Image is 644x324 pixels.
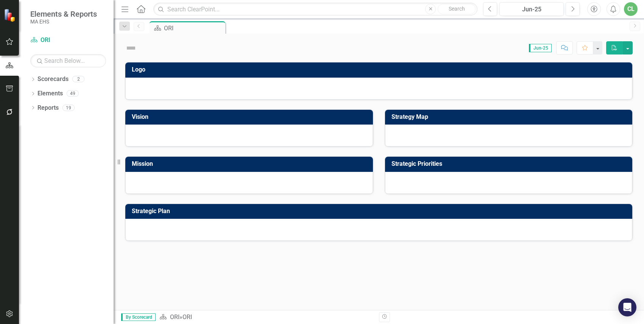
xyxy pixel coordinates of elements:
[438,4,476,14] button: Search
[30,54,106,67] input: Search Below...
[37,89,63,98] a: Elements
[30,19,97,25] small: MA EHS
[618,298,636,316] div: Open Intercom Messenger
[4,8,17,22] img: ClearPoint Strategy
[499,2,564,16] button: Jun-25
[72,76,84,83] div: 2
[502,5,561,14] div: Jun-25
[132,66,628,73] h3: Logo
[132,208,628,215] h3: Strategic Plan
[170,313,179,321] a: ORI
[159,313,373,322] div: »
[62,104,75,111] div: 19
[391,114,629,120] h3: Strategy Map
[37,104,59,112] a: Reports
[624,2,638,16] button: CL
[529,44,552,52] span: Jun-25
[125,42,137,54] img: Not Defined
[30,36,106,45] a: ORI
[30,9,97,19] span: Elements & Reports
[391,160,629,167] h3: Strategic Priorities
[67,90,79,97] div: 49
[449,6,465,12] span: Search
[164,23,223,33] div: ORI
[132,160,369,167] h3: Mission
[132,114,369,120] h3: Vision
[182,313,192,321] div: ORI
[37,75,69,84] a: Scorecards
[121,313,156,321] span: By Scorecard
[153,3,477,16] input: Search ClearPoint...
